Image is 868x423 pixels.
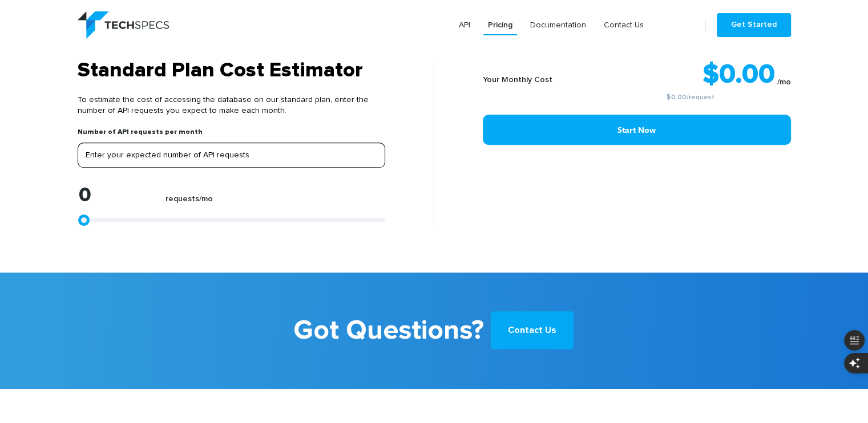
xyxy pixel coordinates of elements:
label: Number of API requests per month [78,128,203,143]
a: Pricing [483,15,517,35]
a: Contact Us [491,311,574,349]
a: Get Started [717,13,791,37]
b: Your Monthly Cost [483,76,552,84]
strong: $0.00 [703,61,775,88]
a: Start Now [483,115,791,145]
input: Enter your expected number of API requests [78,143,385,168]
a: Documentation [526,15,591,35]
img: logo [78,11,169,39]
a: $0.00 [667,94,687,101]
small: /request [591,94,791,101]
h3: Standard Plan Cost Estimator [78,58,385,83]
p: To estimate the cost of accessing the database on our standard plan, enter the number of API requ... [78,83,385,128]
a: API [454,15,475,35]
label: requests/mo [165,194,213,210]
a: Contact Us [599,15,648,35]
sub: /mo [777,78,791,86]
b: Got Questions? [293,307,484,355]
